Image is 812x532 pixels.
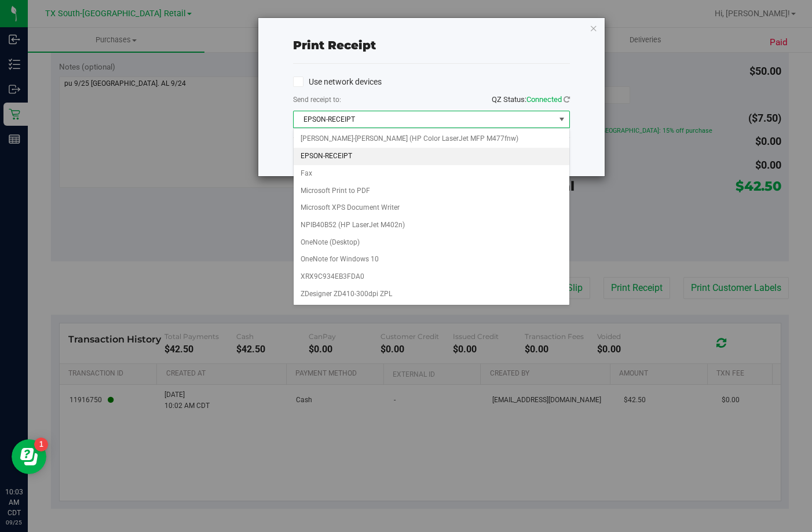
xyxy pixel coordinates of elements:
iframe: Resource center unread badge [34,438,48,451]
li: EPSON-RECEIPT [294,148,569,165]
span: Connected [526,95,562,104]
li: Microsoft XPS Document Writer [294,199,569,217]
span: Print receipt [293,38,376,52]
li: OneNote for Windows 10 [294,251,569,268]
li: XRX9C934EB3FDA0 [294,268,569,286]
li: ZDesigner ZD410-300dpi ZPL [294,286,569,303]
li: NPIB40B52 (HP LaserJet M402n) [294,217,569,234]
li: Fax [294,165,569,183]
span: EPSON-RECEIPT [294,111,555,127]
li: OneNote (Desktop) [294,234,569,252]
li: Microsoft Print to PDF [294,183,569,200]
label: Use network devices [293,76,382,88]
span: QZ Status: [492,95,570,104]
iframe: Resource center [12,439,46,474]
li: [PERSON_NAME]-[PERSON_NAME] (HP Color LaserJet MFP M477fnw) [294,130,569,148]
span: select [554,111,569,127]
label: Send receipt to: [293,94,341,105]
